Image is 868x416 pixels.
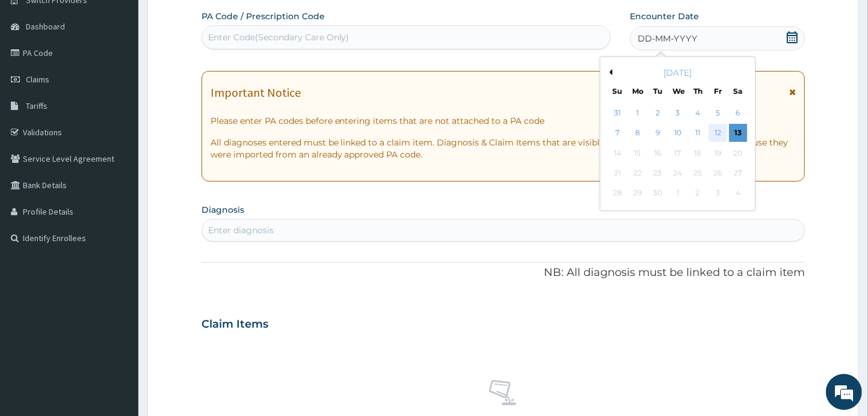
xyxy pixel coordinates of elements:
div: Not available Wednesday, October 1st, 2025 [668,185,686,203]
span: DD-MM-YYYY [638,32,697,44]
div: Not available Wednesday, September 24th, 2025 [668,164,686,182]
div: Not available Thursday, September 18th, 2025 [689,144,707,162]
p: Please enter PA codes before entering items that are not attached to a PA code [211,115,796,127]
div: We [673,86,683,96]
div: Choose Monday, September 8th, 2025 [629,124,647,142]
div: Choose Sunday, August 31st, 2025 [609,104,627,122]
span: Tariffs [26,100,48,111]
div: Not available Thursday, October 2nd, 2025 [689,185,707,203]
div: Choose Thursday, September 4th, 2025 [689,104,707,122]
div: Choose Tuesday, September 2nd, 2025 [648,104,666,122]
div: Not available Thursday, September 25th, 2025 [689,164,707,182]
h3: Claim Items [202,318,268,331]
div: Not available Sunday, September 14th, 2025 [609,144,627,162]
div: Chat with us now [63,67,202,83]
span: Claims [26,74,49,85]
div: Not available Tuesday, September 16th, 2025 [648,144,666,162]
div: Tu [652,86,662,96]
div: Not available Tuesday, September 30th, 2025 [648,185,666,203]
div: Not available Monday, September 22nd, 2025 [629,164,647,182]
div: Choose Thursday, September 11th, 2025 [689,124,707,142]
span: We're online! [70,129,166,250]
button: Previous Month [606,69,612,75]
div: Th [692,86,703,96]
div: Not available Sunday, September 21st, 2025 [609,164,627,182]
p: NB: All diagnosis must be linked to a claim item [202,265,805,281]
div: Su [612,86,623,96]
div: Not available Wednesday, September 17th, 2025 [668,144,686,162]
div: Choose Monday, September 1st, 2025 [629,104,647,122]
div: Choose Sunday, September 7th, 2025 [609,124,627,142]
div: Sa [733,86,743,96]
div: Mo [632,86,642,96]
div: Enter diagnosis [208,224,274,236]
div: Not available Friday, September 26th, 2025 [709,164,727,182]
div: Choose Saturday, September 13th, 2025 [728,124,746,142]
textarea: Type your message and hit 'Enter' [6,283,229,325]
div: Not available Tuesday, September 23rd, 2025 [648,164,666,182]
div: Choose Friday, September 5th, 2025 [709,104,727,122]
div: Not available Monday, September 15th, 2025 [629,144,647,162]
div: Not available Saturday, September 27th, 2025 [728,164,746,182]
div: Choose Friday, September 12th, 2025 [709,124,727,142]
div: Fr [713,86,723,96]
div: Not available Sunday, September 28th, 2025 [609,185,627,203]
h1: Important Notice [211,86,301,99]
div: [DATE] [605,67,750,79]
div: Not available Saturday, September 20th, 2025 [728,144,746,162]
div: Choose Tuesday, September 9th, 2025 [648,124,666,142]
div: month 2025-09 [608,103,748,204]
span: Dashboard [26,21,65,32]
div: Choose Wednesday, September 3rd, 2025 [668,104,686,122]
div: Choose Wednesday, September 10th, 2025 [668,124,686,142]
div: Not available Saturday, October 4th, 2025 [728,185,746,203]
label: PA Code / Prescription Code [202,10,325,22]
div: Not available Friday, October 3rd, 2025 [709,185,727,203]
label: Diagnosis [202,204,244,216]
div: Enter Code(Secondary Care Only) [208,31,349,43]
label: Encounter Date [630,10,699,22]
p: All diagnoses entered must be linked to a claim item. Diagnosis & Claim Items that are visible bu... [211,136,796,161]
div: Choose Saturday, September 6th, 2025 [728,104,746,122]
div: Not available Monday, September 29th, 2025 [629,185,647,203]
div: Minimize live chat window [197,6,226,35]
img: d_794563401_company_1708531726252_794563401 [22,60,49,90]
div: Not available Friday, September 19th, 2025 [709,144,727,162]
